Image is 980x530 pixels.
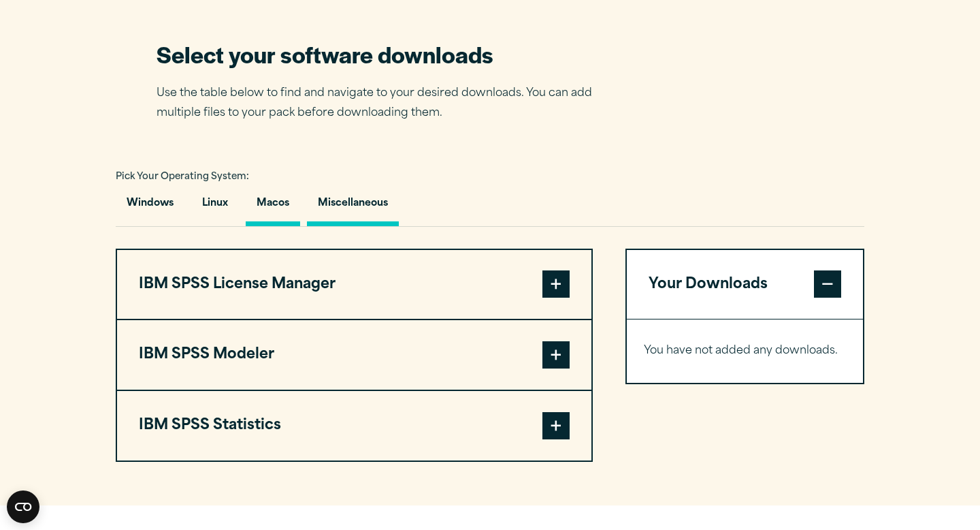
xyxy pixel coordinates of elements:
button: Windows [116,187,184,226]
button: Open CMP widget [7,490,39,523]
p: You have not added any downloads. [644,341,846,361]
h2: Select your software downloads [157,39,612,69]
button: IBM SPSS License Manager [117,250,591,319]
button: IBM SPSS Statistics [117,391,591,461]
span: Pick Your Operating System: [116,172,249,181]
p: Use the table below to find and navigate to your desired downloads. You can add multiple files to... [157,84,612,123]
button: Your Downloads [627,250,863,319]
div: Your Downloads [627,319,863,383]
button: Linux [191,187,239,226]
button: Miscellaneous [307,187,399,226]
button: IBM SPSS Modeler [117,320,591,390]
button: Macos [246,187,300,226]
